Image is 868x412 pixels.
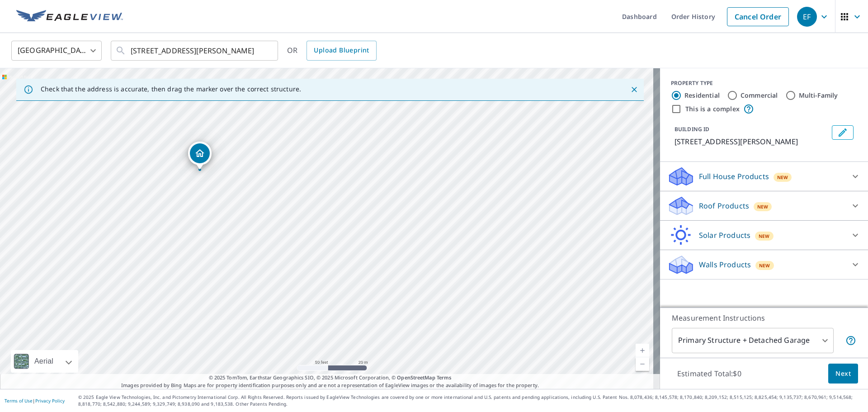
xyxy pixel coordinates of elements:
div: Roof ProductsNew [667,195,861,217]
span: Your report will include the primary structure and a detached garage if one exists. [845,335,856,346]
p: © 2025 Eagle View Technologies, Inc. and Pictometry International Corp. All Rights Reserved. Repo... [78,394,863,407]
div: Walls ProductsNew [667,254,861,275]
div: [GEOGRAPHIC_DATA] [11,38,102,63]
input: Search by address or latitude-longitude [131,38,259,63]
div: EF [797,7,817,27]
div: Aerial [11,350,78,373]
a: Privacy Policy [35,398,65,404]
label: Multi-Family [799,91,838,100]
div: Primary Structure + Detached Garage [672,328,834,353]
a: Upload Blueprint [307,41,376,61]
label: This is a complex [685,104,740,114]
div: Aerial [32,350,56,373]
span: New [777,174,788,181]
label: Commercial [741,91,778,100]
p: Estimated Total: $0 [670,364,749,384]
span: New [759,262,770,269]
p: Roof Products [699,200,749,211]
a: Terms [437,374,452,381]
span: New [757,203,769,210]
a: Terms of Use [5,398,33,404]
p: [STREET_ADDRESS][PERSON_NAME] [675,136,828,147]
p: Walls Products [699,259,751,270]
img: EV Logo [16,10,123,24]
button: Close [628,84,640,95]
span: New [759,232,770,240]
a: Current Level 19, Zoom Out [636,357,649,371]
label: Residential [684,91,720,100]
p: Full House Products [699,171,769,182]
span: Next [835,368,851,379]
div: Solar ProductsNew [667,224,861,246]
a: Current Level 19, Zoom In [636,344,649,357]
p: BUILDING ID [675,125,709,133]
button: Next [828,364,858,384]
a: OpenStreetMap [397,374,435,381]
p: Solar Products [699,230,750,241]
p: Measurement Instructions [672,313,856,323]
span: © 2025 TomTom, Earthstar Geographics SIO, © 2025 Microsoft Corporation, © [209,374,452,382]
div: Dropped pin, building 1, Residential property, 1136 Conrad Ct Hagerstown, MD 21740 [188,142,212,170]
div: OR [287,41,377,61]
div: Full House ProductsNew [667,166,861,187]
div: PROPERTY TYPE [671,79,857,87]
button: Edit building 1 [832,125,854,140]
a: Cancel Order [727,7,789,26]
p: | [5,398,65,403]
span: Upload Blueprint [314,45,369,56]
p: Check that the address is accurate, then drag the marker over the correct structure. [41,85,301,93]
